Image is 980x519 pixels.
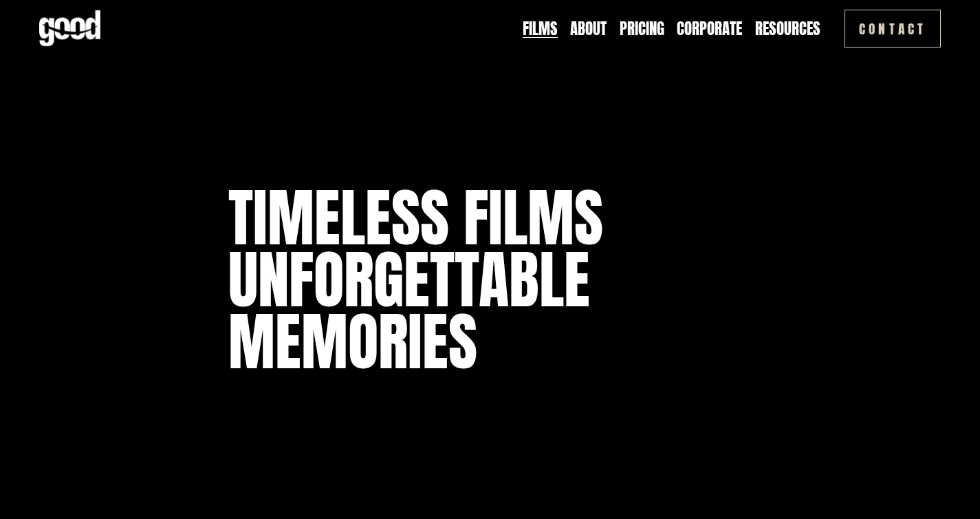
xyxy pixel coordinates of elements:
[755,19,820,38] span: Resources
[228,187,751,374] h1: Timeless Films UNFORGETTABLE MEMORIES
[39,10,100,46] img: Good Feeling Films
[570,17,607,39] a: About
[620,17,664,39] a: Pricing
[755,17,820,39] a: folder dropdown
[677,17,742,39] a: Corporate
[523,17,558,39] a: Films
[845,10,941,47] a: Contact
